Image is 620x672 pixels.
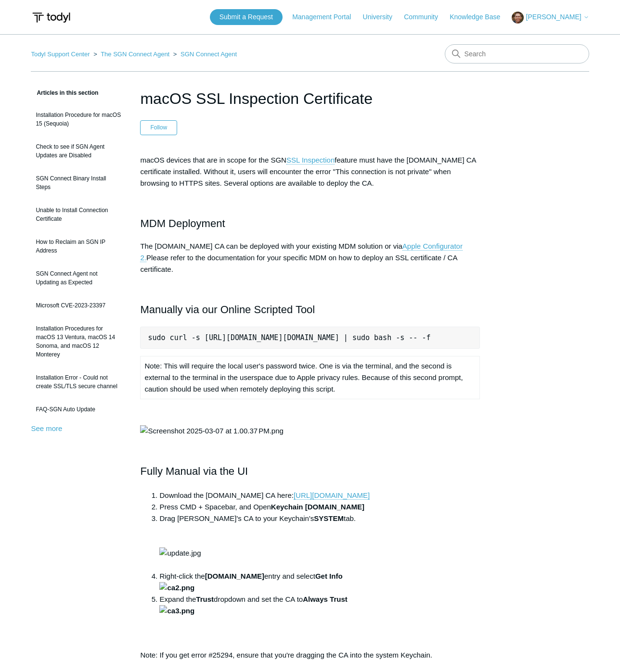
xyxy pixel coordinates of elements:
li: Right-click the entry and select [159,571,479,594]
a: Installation Procedures for macOS 13 Ventura, macOS 14 Sonoma, and macOS 12 Monterey [31,319,126,364]
a: SSL Inspection [286,156,335,165]
h2: MDM Deployment [140,215,479,232]
li: Todyl Support Center [31,51,91,58]
a: Management Portal [292,12,361,22]
img: Todyl Support Center Help Center home page [31,9,72,26]
img: update.jpg [159,547,201,559]
a: FAQ-SGN Auto Update [31,400,126,418]
a: Microsoft CVE-2023-23397 [31,296,126,315]
img: Screenshot 2025-03-07 at 1.00.37 PM.png [140,425,283,437]
li: SGN Connect Agent [171,51,237,58]
button: Follow Article [140,120,177,135]
li: Drag [PERSON_NAME]'s CA to your Keychain's tab. [159,513,479,571]
strong: [DOMAIN_NAME] [205,572,264,580]
a: Submit a Request [210,9,283,25]
strong: Trust [196,595,214,603]
span: [PERSON_NAME] [526,13,581,21]
input: Search [445,44,589,63]
li: The SGN Connect Agent [91,51,171,58]
h2: Fully Manual via the UI [140,463,479,480]
span: Articles in this section [31,89,98,96]
a: The SGN Connect Agent [101,51,169,58]
h2: Manually via our Online Scripted Tool [140,301,479,318]
button: [PERSON_NAME] [512,12,589,24]
a: Community [404,12,448,22]
p: The [DOMAIN_NAME] CA can be deployed with your existing MDM solution or via Please refer to the d... [140,241,479,275]
li: Download the [DOMAIN_NAME] CA here: [159,490,479,501]
a: Installation Error - Could not create SSL/TLS secure channel [31,368,126,395]
a: Installation Procedure for macOS 15 (Sequoia) [31,106,126,133]
a: [URL][DOMAIN_NAME] [294,491,370,500]
a: SGN Connect Agent [181,51,237,58]
a: SGN Connect Agent not Updating as Expected [31,265,126,292]
a: How to Reclaim an SGN IP Address [31,233,126,260]
li: Expand the dropdown and set the CA to [159,594,479,640]
a: See more [31,424,62,432]
li: Press CMD + Spacebar, and Open [159,501,479,513]
a: Unable to Install Connection Certificate [31,201,126,228]
img: ca3.png [159,605,194,617]
strong: Keychain [DOMAIN_NAME] [271,503,364,511]
strong: SYSTEM [314,514,344,522]
strong: Always Trust [159,595,347,615]
p: Note: If you get error #25294, ensure that you're dragging the CA into the system Keychain. [140,649,479,661]
img: ca2.png [159,582,194,594]
p: macOS devices that are in scope for the SGN feature must have the [DOMAIN_NAME] CA certificate in... [140,154,479,189]
a: Check to see if SGN Agent Updates are Disabled [31,138,126,165]
td: Note: This will require the local user's password twice. One is via the terminal, and the second ... [141,356,479,399]
a: SGN Connect Binary Install Steps [31,169,126,196]
strong: Get Info [159,572,342,592]
a: University [363,12,402,22]
a: Todyl Support Center [31,51,90,58]
a: Knowledge Base [450,12,510,22]
h1: macOS SSL Inspection Certificate [140,87,479,110]
pre: sudo curl -s [URL][DOMAIN_NAME][DOMAIN_NAME] | sudo bash -s -- -f [140,327,479,349]
a: Apple Configurator 2. [140,242,462,262]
